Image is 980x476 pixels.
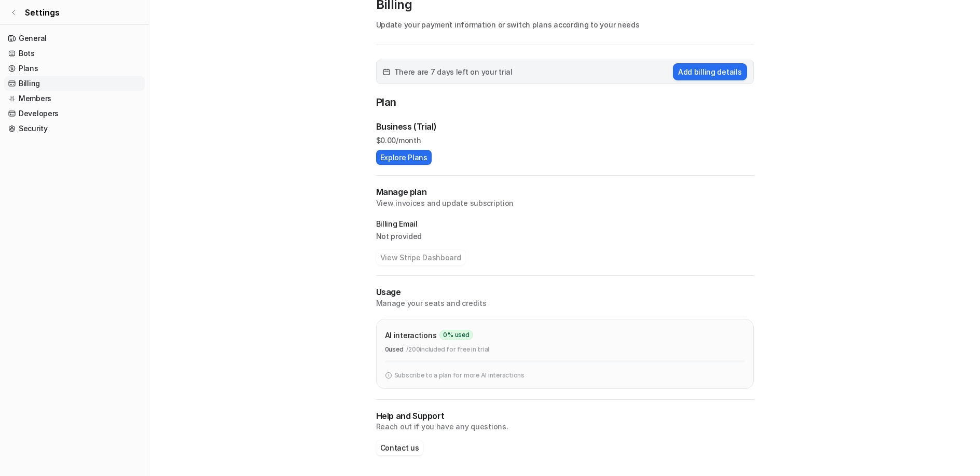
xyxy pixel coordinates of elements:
span: There are 7 days left on your trial [394,66,513,77]
a: Developers [4,106,145,121]
p: Manage your seats and credits [376,298,754,309]
p: Plan [376,94,754,112]
p: Usage [376,286,754,298]
p: Not provided [376,231,754,242]
p: / 200 included for free in trial [406,345,489,354]
a: Billing [4,76,145,91]
img: calender-icon.svg [383,68,390,76]
p: Billing Email [376,219,754,229]
span: 0 % used [439,330,473,340]
button: Add billing details [673,63,747,80]
a: General [4,31,145,46]
p: Business (Trial) [376,120,437,133]
a: Security [4,121,145,136]
button: Contact us [376,440,423,455]
a: Bots [4,46,145,61]
span: Settings [25,6,60,19]
p: 0 used [385,345,404,354]
button: Explore Plans [376,150,432,165]
p: Update your payment information or switch plans according to your needs [376,19,754,30]
p: Subscribe to a plan for more AI interactions [394,371,524,380]
p: AI interactions [385,330,437,341]
a: Members [4,91,145,106]
h2: Manage plan [376,186,754,198]
a: Plans [4,61,145,76]
button: View Stripe Dashboard [376,250,465,265]
p: View invoices and update subscription [376,198,754,208]
p: Reach out if you have any questions. [376,422,754,432]
p: $ 0.00/month [376,135,754,146]
p: Help and Support [376,410,754,422]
